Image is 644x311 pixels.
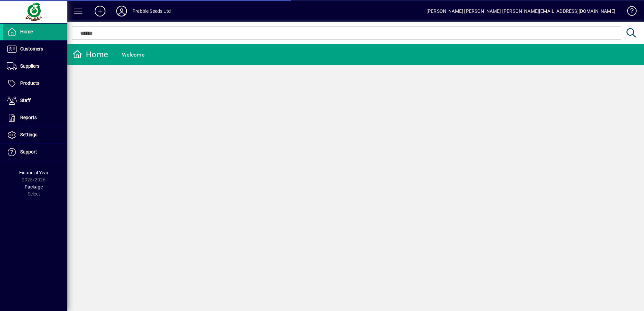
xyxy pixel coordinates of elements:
a: Reports [3,109,67,126]
a: Support [3,144,67,161]
span: Package [25,184,43,189]
span: Support [20,149,37,154]
span: Suppliers [20,63,39,69]
span: Settings [20,132,37,137]
a: Products [3,75,67,92]
a: Suppliers [3,58,67,75]
div: Prebble Seeds Ltd [132,6,171,16]
a: Settings [3,127,67,143]
span: Products [20,80,39,86]
div: Home [72,49,108,60]
span: Staff [20,98,31,103]
span: Home [20,29,33,34]
div: [PERSON_NAME] [PERSON_NAME] [PERSON_NAME][EMAIL_ADDRESS][DOMAIN_NAME] [426,6,615,16]
div: Welcome [122,49,144,60]
button: Add [89,5,111,17]
a: Customers [3,41,67,58]
span: Reports [20,115,37,120]
span: Customers [20,46,43,51]
a: Staff [3,92,67,109]
span: Financial Year [19,170,49,175]
button: Profile [111,5,132,17]
a: Knowledge Base [622,1,636,23]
